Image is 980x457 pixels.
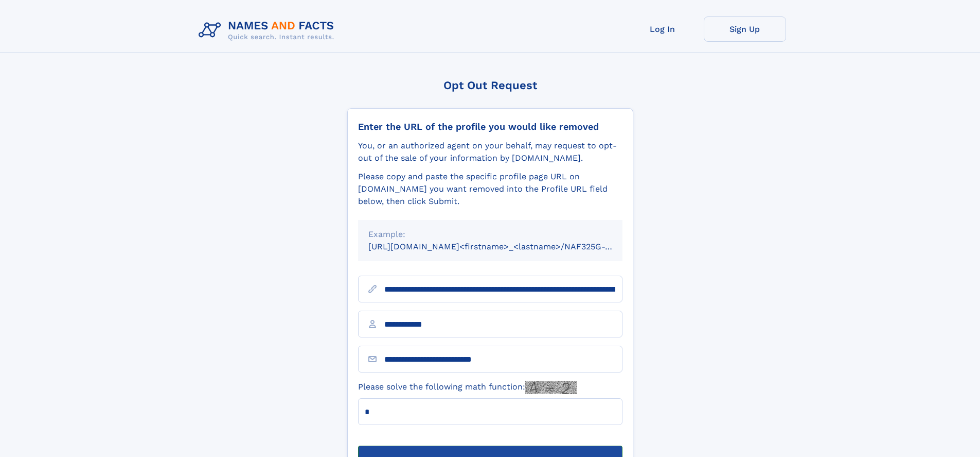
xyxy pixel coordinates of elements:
[368,242,642,251] small: [URL][DOMAIN_NAME]<firstname>_<lastname>/NAF325G-xxxxxxxx
[194,16,343,44] img: Logo Names and Facts
[358,171,622,208] div: Please copy and paste the specific profile page URL on [DOMAIN_NAME] you want removed into the Pr...
[704,16,786,42] a: Sign Up
[347,79,633,92] div: Opt Out Request
[358,381,577,394] label: Please solve the following math function:
[368,228,612,241] div: Example:
[358,121,622,132] div: Enter the URL of the profile you would like removed
[621,16,704,42] a: Log In
[358,140,622,164] div: You, or an authorized agent on your behalf, may request to opt-out of the sale of your informatio...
